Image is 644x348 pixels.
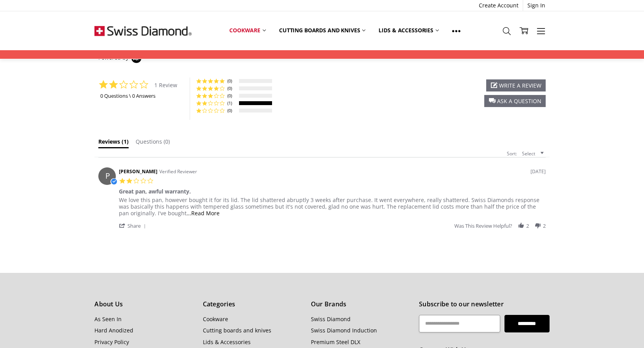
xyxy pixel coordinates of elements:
[227,107,237,114] span: (0)
[203,338,251,346] a: Lids & Accessories
[543,223,546,229] span: 2
[497,97,541,105] span: ask a question
[518,150,535,163] span: Select
[122,138,129,145] span: (1)
[227,100,237,106] span: (1)
[100,92,155,99] a: 0 Questions \ 0 Answers
[486,79,546,91] div: write a review
[119,168,157,175] span: [PERSON_NAME]
[119,222,148,229] span: share
[311,315,351,323] a: Swiss Diamond
[503,150,517,163] span: Sort:
[484,95,546,107] div: ask a question
[136,138,162,145] span: Questions
[94,338,129,346] a: Privacy Policy
[223,22,272,39] a: Cookware
[119,196,539,217] div: We love this pan, however bought it for its lid. The lid shattered abruptly 3 weeks after purchas...
[499,82,541,89] span: write a review
[311,327,377,334] a: Swiss Diamond Induction
[203,315,228,323] a: Cookware
[311,299,410,309] h5: Our Brands
[372,22,445,39] a: Lids & Accessories
[94,327,133,334] a: Hard Anodized
[445,22,467,39] a: Show All
[127,223,141,229] span: share
[159,168,197,175] span: Verified Reviewer
[99,172,116,179] span: P
[227,92,237,99] span: (0)
[94,315,122,323] a: As Seen In
[94,11,192,50] img: Free Shipping On Every Order
[419,299,549,309] h5: Subscribe to our newsletter
[94,299,194,309] h5: About Us
[526,223,529,229] span: 2
[187,209,220,217] span: ...Read More
[203,299,302,309] h5: Categories
[531,168,546,175] span: review date 02/09/24
[518,222,525,229] div: vote up Review by Paul on 9 Feb 2024
[227,77,237,84] span: (0)
[534,222,541,229] div: vote down Review by Paul on 9 Feb 2024
[227,85,237,91] span: (0)
[98,54,129,61] span: Powered by
[203,327,271,334] a: Cutting boards and knives
[311,338,360,346] a: Premium Steel DLX
[154,79,177,88] span: 1 Review
[164,138,170,145] span: (0)
[454,223,512,229] span: Was this review helpful?
[119,188,191,197] div: Great pan, awful warranty.
[272,22,372,39] a: Cutting boards and knives
[98,138,120,145] span: Reviews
